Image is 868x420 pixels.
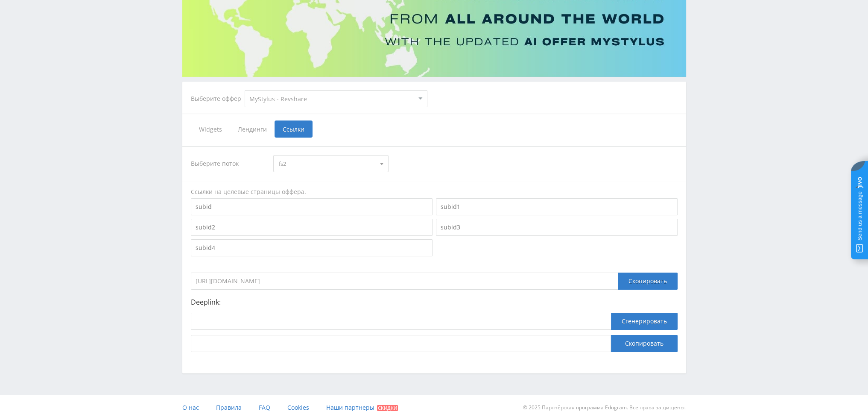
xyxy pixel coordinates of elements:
span: Cookies [287,403,309,411]
div: Выберите оффер [191,95,245,102]
input: subid3 [436,219,678,236]
button: Скопировать [611,335,678,352]
input: subid4 [191,239,433,256]
span: Наши партнеры [326,403,374,411]
span: fs2 [279,156,375,172]
span: О нас [182,403,199,411]
span: Правила [216,403,242,411]
span: Ссылки [275,120,313,138]
span: Лендинги [230,120,275,138]
input: subid2 [191,219,433,236]
div: Скопировать [618,273,678,290]
span: Widgets [191,120,230,138]
input: subid1 [436,198,678,215]
input: subid [191,198,433,215]
div: Выберите поток [191,155,265,172]
p: Deeplink: [191,298,678,306]
span: FAQ [259,403,270,411]
button: Сгенерировать [611,313,678,330]
div: Ссылки на целевые страницы оффера. [191,188,678,196]
span: Скидки [377,405,398,411]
